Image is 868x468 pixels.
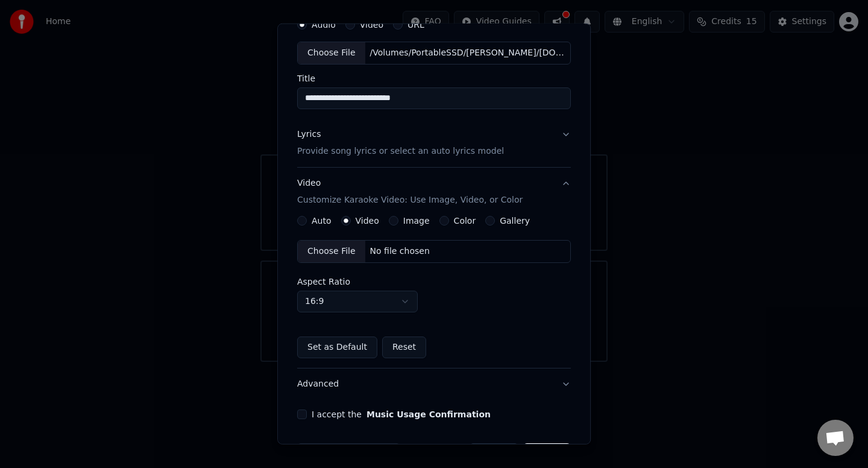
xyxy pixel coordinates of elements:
button: Set as Default [297,337,377,358]
button: Cancel [470,443,518,465]
p: Customize Karaoke Video: Use Image, Video, or Color [297,194,523,206]
label: Title [297,74,571,83]
label: URL [407,21,424,29]
button: Advanced [297,368,571,400]
button: VideoCustomize Karaoke Video: Use Image, Video, or Color [297,168,571,216]
label: I accept the [312,410,491,419]
div: Choose File [298,241,365,262]
label: Aspect Ratio [297,277,571,286]
label: Video [360,21,383,29]
div: Video [297,177,523,206]
div: Lyrics [297,128,321,141]
div: No file chosen [365,245,435,258]
div: /Volumes/PortableSSD/[PERSON_NAME]/[DOMAIN_NAME] Chemical Romance - Cancer/MCR - [MEDICAL_DATA] V... [365,47,570,59]
label: Audio [312,21,336,29]
label: Video [356,217,379,225]
p: Provide song lyrics or select an auto lyrics model [297,145,504,157]
label: Auto [312,217,332,225]
div: VideoCustomize Karaoke Video: Use Image, Video, or Color [297,216,571,368]
label: Color [454,217,476,225]
label: Gallery [500,217,530,225]
button: LyricsProvide song lyrics or select an auto lyrics model [297,119,571,167]
button: Reset [382,337,426,358]
div: Choose File [298,42,365,64]
button: I accept the [366,410,491,419]
button: Create [523,443,571,465]
label: Image [403,217,430,225]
